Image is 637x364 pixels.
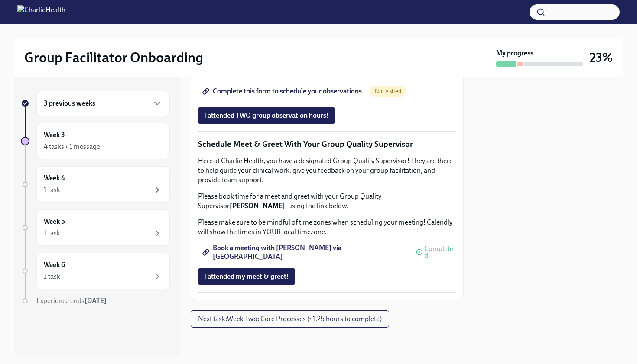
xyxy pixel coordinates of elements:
[370,88,406,94] span: Not visited
[204,111,329,120] span: I attended TWO group observation hours!
[44,217,65,226] h6: Week 5
[36,296,107,305] span: Experience ends
[198,192,456,211] p: Please book time for a meet and greet with your Group Quality Supervisor , using the link below.
[44,260,65,270] h6: Week 6
[198,218,456,237] p: Please make sure to be mindful of time zones when scheduling your meeting! Calendly will show the...
[84,296,107,305] strong: [DATE]
[44,142,100,151] div: 4 tasks • 1 message
[17,5,65,19] img: CharlieHealth
[198,107,335,124] button: I attended TWO group observation hours!
[44,185,60,195] div: 1 task
[204,272,289,281] span: I attended my meet & greet!
[21,166,170,203] a: Week 41 task
[198,139,456,150] p: Schedule Meet & Greet With Your Group Quality Supervisor
[44,174,65,183] h6: Week 4
[36,91,170,116] div: 3 previous weeks
[44,229,60,238] div: 1 task
[230,202,285,210] strong: [PERSON_NAME]
[44,99,95,108] h6: 3 previous weeks
[424,245,456,259] span: Completed
[590,50,613,65] h3: 23%
[191,310,389,328] button: Next task:Week Two: Core Processes (~1.25 hours to complete)
[44,130,65,140] h6: Week 3
[198,315,382,323] span: Next task : Week Two: Core Processes (~1.25 hours to complete)
[198,244,413,261] a: Book a meeting with [PERSON_NAME] via [GEOGRAPHIC_DATA]
[44,272,60,281] div: 1 task
[21,209,170,246] a: Week 51 task
[496,48,533,58] strong: My progress
[21,123,170,159] a: Week 34 tasks • 1 message
[24,49,203,66] h2: Group Facilitator Onboarding
[198,268,295,285] button: I attended my meet & greet!
[198,83,368,100] a: Complete this form to schedule your observations
[198,156,456,185] p: Here at Charlie Health, you have a designated Group Quality Supervisor! They are there to help gu...
[21,253,170,289] a: Week 61 task
[204,87,362,96] span: Complete this form to schedule your observations
[204,248,406,257] span: Book a meeting with [PERSON_NAME] via [GEOGRAPHIC_DATA]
